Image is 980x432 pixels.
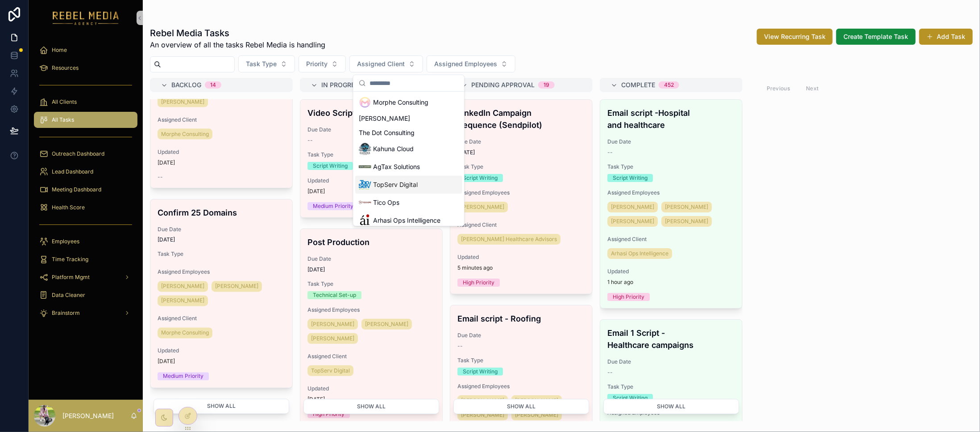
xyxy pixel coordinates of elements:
[457,395,508,406] a: [PERSON_NAME]
[349,55,423,72] button: Select Button
[607,327,735,351] h4: Email 1 Script - Healthcare campaigns
[611,203,654,211] span: [PERSON_NAME]
[607,383,735,390] span: Task Type
[307,137,313,144] span: --
[607,369,613,376] span: --
[307,353,435,360] span: Assigned Client
[321,80,363,89] span: In Progress
[158,207,285,219] h4: Confirm 25 Domains
[158,148,285,156] span: Updated
[161,98,204,106] span: [PERSON_NAME]
[34,60,137,76] a: Resources
[836,29,916,45] button: Create Template Task
[238,55,295,72] button: Select Button
[457,383,585,390] span: Assigned Employees
[246,59,277,68] span: Task Type
[307,188,325,195] p: [DATE]
[161,283,204,290] span: [PERSON_NAME]
[607,248,672,259] a: Arhasi Ops Intelligence
[150,39,325,50] span: An overview of all the tasks Rebel Media is handling
[843,32,909,41] span: Create Template Task
[919,29,973,45] button: Add Task
[311,367,350,374] span: TopServ Digital
[373,180,418,189] span: TopServ Digital
[34,112,137,128] a: All Tasks
[361,319,412,330] a: [PERSON_NAME]
[307,151,435,158] span: Task Type
[34,42,137,58] a: Home
[607,268,735,275] span: Updated
[158,269,285,276] span: Assigned Employees
[511,395,562,406] a: [PERSON_NAME]
[457,221,585,229] span: Assigned Client
[34,164,137,180] a: Lead Dashboard
[307,306,435,313] span: Assigned Employees
[457,332,585,339] span: Due Date
[307,319,358,330] a: [PERSON_NAME]
[34,94,137,110] a: All Clients
[600,99,743,309] a: Email script -Hospital and healthcareDue Date--Task TypeScript WritingAssigned Employees[PERSON_N...
[150,199,293,388] a: Confirm 25 DomainsDue Date[DATE]Task TypeAssigned Employees[PERSON_NAME][PERSON_NAME][PERSON_NAME...
[515,397,558,404] span: [PERSON_NAME]
[158,159,175,166] p: [DATE]
[212,281,262,292] a: [PERSON_NAME]
[365,321,408,328] span: [PERSON_NAME]
[307,107,435,119] h4: Video Script
[299,55,346,72] button: Select Button
[307,236,435,248] h4: Post Production
[607,216,658,227] a: [PERSON_NAME]
[453,399,589,414] button: Show all
[457,107,585,131] h4: LinkedIn Campaign Sequence (Sendpilot)
[158,129,212,140] a: Morphe Consulting
[307,266,435,273] span: [DATE]
[158,347,285,355] span: Updated
[450,99,593,294] a: LinkedIn Campaign Sequence (Sendpilot)Due Date[DATE]Task TypeScript WritingAssigned Employees[PER...
[457,357,585,364] span: Task Type
[161,330,209,337] span: Morphe Consulting
[154,399,289,414] button: Show all
[34,199,137,216] a: Health Score
[52,292,85,299] span: Data Cleaner
[158,315,285,322] span: Assigned Client
[434,59,497,68] span: Assigned Employees
[457,202,508,212] a: [PERSON_NAME]
[461,203,504,211] span: [PERSON_NAME]
[611,218,654,225] span: [PERSON_NAME]
[461,397,504,404] span: [PERSON_NAME]
[52,116,74,123] span: All Tasks
[158,328,212,339] a: Morphe Consulting
[34,269,137,285] a: Platform Mgmt
[52,64,79,72] span: Resources
[357,59,405,68] span: Assigned Client
[621,80,655,89] span: Complete
[158,281,208,292] a: [PERSON_NAME]
[373,162,420,171] span: AgTax Solutions
[163,373,203,381] div: Medium Priority
[373,216,440,225] span: Arhasi Ops Intelligence
[373,98,428,107] span: Morphe Consulting
[607,358,735,365] span: Due Date
[613,394,648,402] div: Script Writing
[158,174,163,181] span: --
[471,80,535,89] span: Pending Approval
[457,343,463,350] span: --
[52,274,90,281] span: Platform Mgmt
[607,189,735,196] span: Assigned Employees
[158,251,285,258] span: Task Type
[52,309,80,317] span: Brainstorm
[359,114,410,123] span: [PERSON_NAME]
[461,236,557,243] span: [PERSON_NAME] Healthcare Advisors
[158,237,285,244] span: [DATE]
[373,144,414,153] span: Kahuna Cloud
[34,305,137,321] a: Brainstorm
[665,218,708,225] span: [PERSON_NAME]
[161,131,209,138] span: Morphe Consulting
[664,81,674,89] div: 452
[607,236,735,243] span: Assigned Client
[427,55,515,72] button: Select Button
[53,11,119,25] img: App logo
[457,234,561,245] a: [PERSON_NAME] Healthcare Advisors
[150,27,325,39] h1: Rebel Media Tasks
[62,411,114,420] p: [PERSON_NAME]
[313,291,356,299] div: Technical Set-up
